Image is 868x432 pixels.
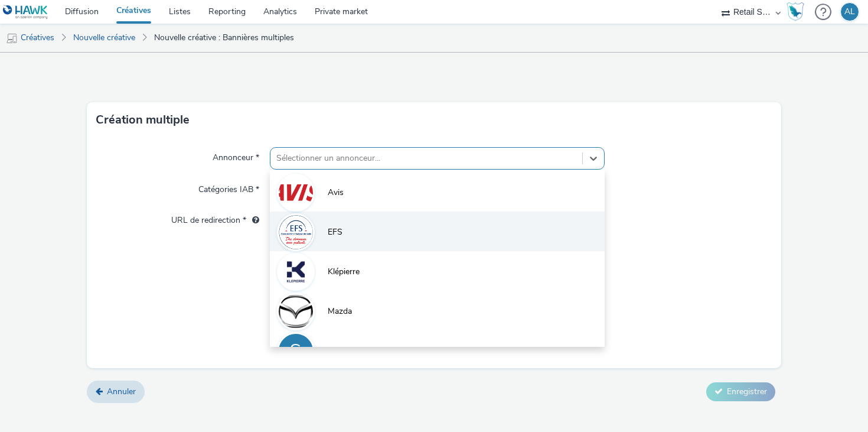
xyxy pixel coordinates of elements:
button: Enregistrer [706,382,775,401]
img: Hawk Academy [787,2,804,21]
a: Nouvelle créative [67,24,141,52]
label: Annonceur * [208,147,264,164]
span: Klépierre [328,266,360,278]
img: Klépierre [279,252,313,293]
div: AL [844,3,855,21]
a: Annuler [87,381,145,403]
img: EFS [279,215,313,249]
span: Mazda [328,306,352,317]
img: mobile [6,33,18,44]
a: Hawk Academy [787,2,809,21]
div: S [290,334,301,368]
span: EFS [328,226,342,238]
h3: Création multiple [96,111,190,129]
img: undefined Logo [3,5,48,20]
img: Mazda [279,294,313,329]
div: L'URL de redirection sera utilisée comme URL de validation avec certains SSP et ce sera l'URL de ... [246,215,259,226]
span: Avis [328,187,344,199]
label: URL de redirection * [167,210,264,226]
span: Annuler [107,386,136,397]
span: Enregistrer [727,386,767,397]
img: Avis [279,176,313,210]
label: Catégories IAB * [194,179,264,196]
span: Sanofi [328,345,351,357]
a: Nouvelle créative : Bannières multiples [148,24,300,52]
